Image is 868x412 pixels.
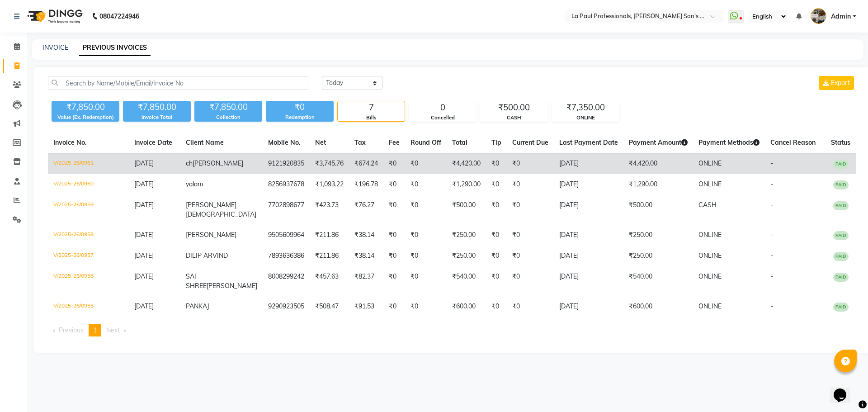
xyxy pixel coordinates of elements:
[383,153,405,175] td: ₹0
[48,153,129,175] td: V/2025-26/0961
[389,138,400,147] span: Fee
[310,174,349,195] td: ₹1,093.22
[409,114,476,122] div: Cancelled
[831,79,850,87] span: Export
[623,195,693,225] td: ₹500.00
[554,174,623,195] td: [DATE]
[698,138,759,147] span: Payment Methods
[42,43,68,52] a: INVOICE
[447,174,486,195] td: ₹1,290.00
[263,153,310,175] td: 9121920835
[770,231,773,239] span: -
[48,324,856,336] nav: Pagination
[48,246,129,266] td: V/2025-26/0957
[507,296,554,317] td: ₹0
[186,159,193,167] span: ch
[186,251,228,260] span: DILIP ARVIND
[186,302,209,310] span: PANKAJ
[134,138,172,147] span: Invoice Date
[48,225,129,246] td: V/2025-26/0958
[207,282,257,290] span: [PERSON_NAME]
[193,159,243,167] span: [PERSON_NAME]
[405,266,447,296] td: ₹0
[491,138,501,147] span: Tip
[134,251,154,260] span: [DATE]
[383,225,405,246] td: ₹0
[833,231,849,240] span: PAID
[698,251,722,260] span: ONLINE
[338,114,405,122] div: Bills
[486,195,507,225] td: ₹0
[310,225,349,246] td: ₹211.86
[486,174,507,195] td: ₹0
[123,114,191,121] div: Invoice Total
[623,174,693,195] td: ₹1,290.00
[349,174,383,195] td: ₹196.78
[486,296,507,317] td: ₹0
[447,246,486,266] td: ₹250.00
[507,153,554,175] td: ₹0
[623,296,693,317] td: ₹600.00
[486,225,507,246] td: ₹0
[263,266,310,296] td: 8008299242
[263,296,310,317] td: 9290923505
[48,195,129,225] td: V/2025-26/0959
[134,159,154,167] span: [DATE]
[93,326,97,334] span: 1
[833,201,849,210] span: PAID
[770,180,773,188] span: -
[48,174,129,195] td: V/2025-26/0960
[833,252,849,261] span: PAID
[486,153,507,175] td: ₹0
[349,225,383,246] td: ₹38.14
[552,114,619,122] div: ONLINE
[452,138,467,147] span: Total
[405,174,447,195] td: ₹0
[186,201,236,209] span: [PERSON_NAME]
[831,138,850,147] span: Status
[559,138,618,147] span: Last Payment Date
[268,138,301,147] span: Mobile No.
[833,273,849,282] span: PAID
[194,101,262,114] div: ₹7,850.00
[266,101,334,114] div: ₹0
[554,195,623,225] td: [DATE]
[52,101,119,114] div: ₹7,850.00
[410,138,441,147] span: Round Off
[48,296,129,317] td: V/2025-26/0955
[831,12,851,21] span: Admin
[447,296,486,317] td: ₹600.00
[770,159,773,167] span: -
[349,195,383,225] td: ₹76.27
[310,296,349,317] td: ₹508.47
[698,180,722,188] span: ONLINE
[186,231,236,239] span: [PERSON_NAME]
[819,76,854,90] button: Export
[507,266,554,296] td: ₹0
[194,114,262,121] div: Collection
[770,201,773,209] span: -
[554,246,623,266] td: [DATE]
[134,180,154,188] span: [DATE]
[263,246,310,266] td: 7893636386
[310,195,349,225] td: ₹423.73
[134,201,154,209] span: [DATE]
[552,101,619,114] div: ₹7,350.00
[383,174,405,195] td: ₹0
[263,225,310,246] td: 9505609964
[833,160,849,169] span: PAID
[698,272,722,280] span: ONLINE
[134,302,154,310] span: [DATE]
[405,153,447,175] td: ₹0
[833,180,849,189] span: PAID
[263,195,310,225] td: 7702898677
[507,195,554,225] td: ₹0
[48,266,129,296] td: V/2025-26/0956
[23,4,85,29] img: logo
[349,266,383,296] td: ₹82.37
[134,272,154,280] span: [DATE]
[830,376,859,403] iframe: chat widget
[811,8,826,24] img: Admin
[53,138,87,147] span: Invoice No.
[405,296,447,317] td: ₹0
